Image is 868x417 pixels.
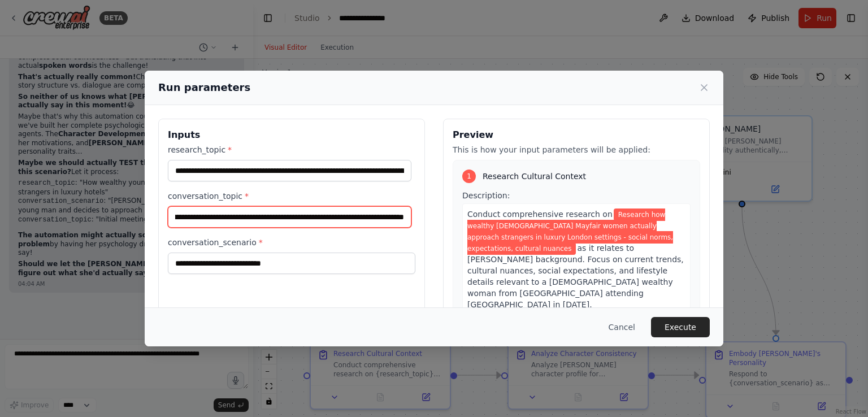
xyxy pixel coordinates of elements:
[462,191,510,200] span: Description:
[651,317,710,337] button: Execute
[467,208,673,255] span: Variable: research_topic
[453,128,700,142] h3: Preview
[600,317,644,337] button: Cancel
[158,80,250,95] h2: Run parameters
[453,144,700,155] p: This is how your input parameters will be applied:
[168,128,415,142] h3: Inputs
[168,190,415,202] label: conversation_topic
[483,171,586,182] span: Research Cultural Context
[168,144,415,155] label: research_topic
[168,237,415,248] label: conversation_scenario
[467,210,613,219] span: Conduct comprehensive research on
[462,170,476,183] div: 1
